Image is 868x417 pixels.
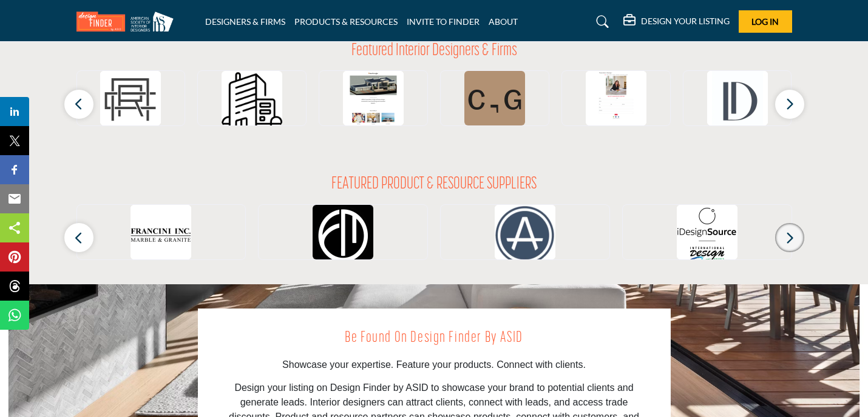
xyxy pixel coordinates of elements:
[464,71,525,132] img: Chu–Gooding
[586,71,646,132] img: Valarie Mina
[641,16,730,27] h5: DESIGN YOUR LISTING
[225,327,643,350] h2: Be Found on Design Finder by ASID
[131,205,191,265] img: Francini Incorporated
[677,205,737,265] img: iDesignSource.com by International Design Source
[407,16,480,27] a: INVITE TO FINDER
[707,71,768,132] img: Layered Dimensions Interior Design
[495,205,555,265] img: AROS
[294,16,398,27] a: PRODUCTS & RESOURCES
[351,41,517,62] h2: Featured Interior Designers & Firms
[739,10,792,33] button: Log In
[225,358,643,372] p: Showcase your expertise. Feature your products. Connect with clients.
[100,71,161,132] img: Clark Richardson Architects
[751,16,779,27] span: Log In
[313,205,373,265] img: Fordham Marble Company
[343,71,404,132] img: AMDLUX
[489,16,518,27] a: ABOUT
[623,15,730,29] div: DESIGN YOUR LISTING
[76,12,180,32] img: Site Logo
[331,175,537,195] h2: FEATURED PRODUCT & RESOURCE SUPPLIERS
[222,71,282,132] img: ALFAROB Inc
[205,16,285,27] a: DESIGNERS & FIRMS
[585,12,617,32] a: Search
